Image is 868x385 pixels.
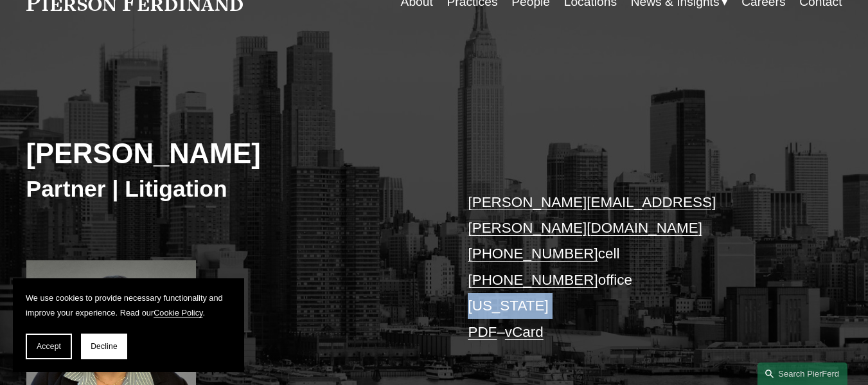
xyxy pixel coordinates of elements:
[26,334,72,359] button: Accept
[37,342,61,351] span: Accept
[468,324,497,340] a: PDF
[26,291,231,321] p: We use cookies to provide necessary functionality and improve your experience. Read our .
[757,363,847,385] a: Search this site
[13,278,244,372] section: Cookie banner
[26,137,434,171] h2: [PERSON_NAME]
[91,342,118,351] span: Decline
[26,175,434,204] h3: Partner | Litigation
[468,190,808,346] p: cell office [US_STATE] –
[505,324,544,340] a: vCard
[468,194,716,236] a: [PERSON_NAME][EMAIL_ADDRESS][PERSON_NAME][DOMAIN_NAME]
[468,246,598,262] a: [PHONE_NUMBER]
[154,308,202,318] a: Cookie Policy
[468,272,598,288] a: [PHONE_NUMBER]
[81,334,127,359] button: Decline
